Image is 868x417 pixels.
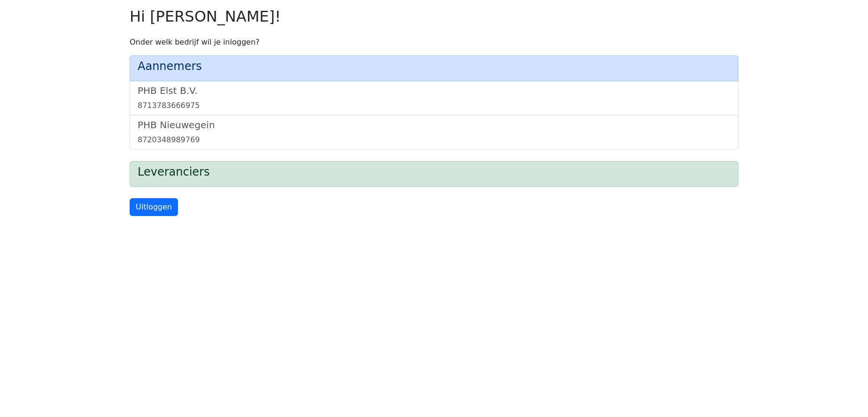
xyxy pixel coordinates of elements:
p: Onder welk bedrijf wil je inloggen? [130,37,738,48]
h4: Aannemers [138,60,730,73]
a: Uitloggen [130,198,178,216]
h2: Hi [PERSON_NAME]! [130,8,738,25]
a: PHB Nieuwegein8720348989769 [138,119,730,146]
div: 8713783666975 [138,100,730,111]
h5: PHB Elst B.V. [138,85,730,96]
a: PHB Elst B.V.8713783666975 [138,85,730,111]
h5: PHB Nieuwegein [138,119,730,131]
h4: Leveranciers [138,165,730,179]
div: 8720348989769 [138,134,730,146]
